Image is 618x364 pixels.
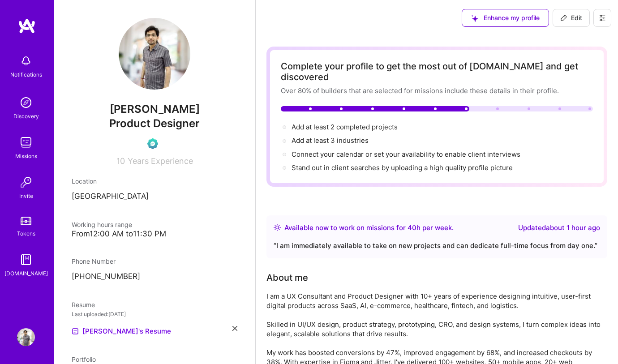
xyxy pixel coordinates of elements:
[10,70,42,79] div: Notifications
[72,355,96,363] span: Portfolio
[292,150,520,158] span: Connect your calendar or set your availability to enable client interviews
[72,271,237,282] p: [PHONE_NUMBER]
[17,52,35,70] img: bell
[292,123,398,131] span: Add at least 2 completed projects
[72,309,237,319] div: Last uploaded: [DATE]
[4,269,48,278] div: [DOMAIN_NAME]
[13,111,39,121] div: Discovery
[72,229,237,239] div: From 12:00 AM to 11:30 PM
[116,156,125,166] span: 10
[72,328,79,335] img: Resume
[72,326,171,337] a: [PERSON_NAME]'s Resume
[408,223,416,232] span: 40
[17,173,35,191] img: Invite
[471,13,540,22] span: Enhance my profile
[17,229,35,238] div: Tokens
[292,136,369,145] span: Add at least 3 industries
[72,176,237,186] div: Location
[109,117,200,130] span: Product Designer
[119,18,190,90] img: User Avatar
[21,217,31,225] img: tokens
[72,221,132,228] span: Working hours range
[17,328,35,346] img: User Avatar
[15,151,37,161] div: Missions
[281,61,593,82] div: Complete your profile to get the most out of [DOMAIN_NAME] and get discovered
[128,156,193,166] span: Years Experience
[232,326,237,331] i: icon Close
[518,223,600,233] div: Updated about 1 hour ago
[17,94,35,111] img: discovery
[17,133,35,151] img: teamwork
[560,13,582,22] span: Edit
[18,18,36,34] img: logo
[274,224,281,231] img: Availability
[266,271,308,284] div: About me
[15,328,37,346] a: User Avatar
[462,9,549,27] button: Enhance my profile
[274,240,600,251] div: “ I am immediately available to take on new projects and can dedicate full-time focus from day on...
[281,86,593,95] div: Over 80% of builders that are selected for missions include these details in their profile.
[72,257,116,265] span: Phone Number
[284,223,454,233] div: Available now to work on missions for h per week .
[147,138,158,149] img: Evaluation Call Pending
[72,103,237,116] span: [PERSON_NAME]
[72,191,237,202] p: [GEOGRAPHIC_DATA]
[553,9,590,27] button: Edit
[471,15,478,22] i: icon SuggestedTeams
[72,301,95,308] span: Resume
[17,251,35,269] img: guide book
[292,163,513,172] div: Stand out in client searches by uploading a high quality profile picture
[19,191,33,201] div: Invite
